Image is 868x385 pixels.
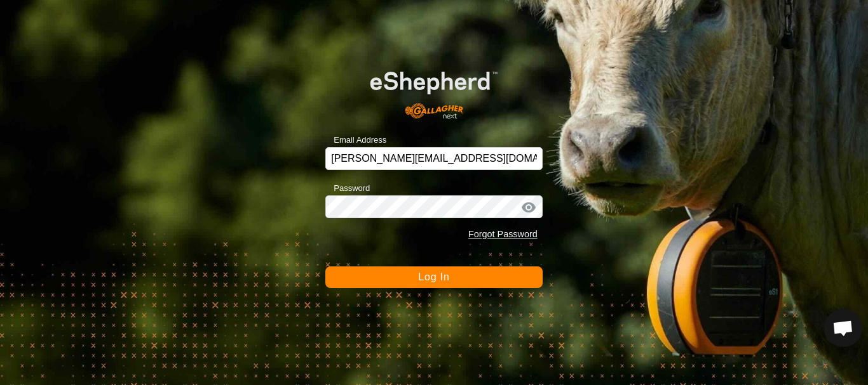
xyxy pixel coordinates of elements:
[347,53,520,127] img: E-shepherd Logo
[824,309,862,347] div: Open chat
[418,271,449,282] span: Log In
[325,182,370,195] label: Password
[468,229,538,239] a: Forgot Password
[325,147,543,170] input: Email Address
[325,266,543,288] button: Log In
[325,134,386,147] label: Email Address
